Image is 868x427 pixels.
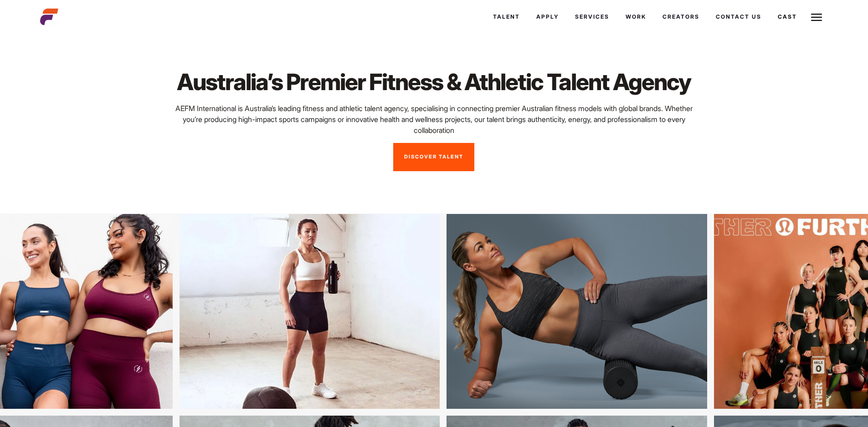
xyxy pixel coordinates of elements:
a: Cast [770,5,805,29]
img: Burger icon [811,12,822,23]
a: Apply [528,5,567,29]
img: dfbdbd [403,214,663,409]
img: cropped-aefm-brand-fav-22-square.png [40,8,58,26]
a: Work [617,5,654,29]
h1: Australia’s Premier Fitness & Athletic Talent Agency [173,68,694,96]
img: 2fe [135,214,396,409]
a: Contact Us [708,5,770,29]
a: Discover Talent [393,143,474,171]
a: Talent [485,5,528,29]
p: AEFM International is Australia’s leading fitness and athletic talent agency, specialising in con... [173,103,694,136]
a: Services [567,5,617,29]
a: Creators [654,5,708,29]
